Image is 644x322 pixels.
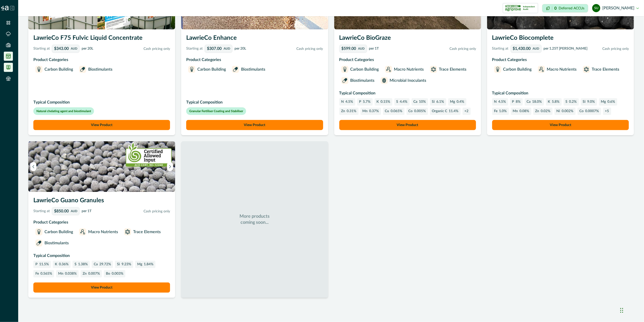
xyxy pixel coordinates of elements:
[505,4,521,12] img: certification logo
[88,271,100,276] p: 0.007%
[369,109,379,114] p: 0.37%
[189,109,243,113] p: Granular Fertiliser Coating and Stabiliser
[71,47,77,50] p: AUD
[503,66,532,72] p: Carbon Building
[358,47,365,50] p: AUD
[341,109,345,114] p: Zn
[33,120,170,130] button: View Product
[33,57,170,63] p: Product Categories
[339,90,476,96] p: Typical Composition
[592,2,639,14] button: stuart upton[PERSON_NAME]
[346,99,353,105] p: 4.5%
[59,262,68,267] p: 0.36%
[99,262,111,267] p: 29.72%
[339,57,476,63] p: Product Categories
[106,271,110,276] p: Bo
[186,120,323,130] button: View Product
[499,109,507,114] p: 1.0%
[125,229,130,234] img: Trace Elements
[437,99,444,105] p: 6.1%
[492,90,629,96] p: Typical Composition
[189,67,194,72] img: Carbon Building
[533,47,539,50] p: AUD
[339,120,476,130] button: View Product
[414,99,418,105] p: Ca
[342,47,356,51] p: $599.00
[33,219,170,225] p: Product Categories
[450,99,455,105] p: Mg
[33,46,50,51] p: Starting at
[527,99,531,105] p: Ca
[592,66,619,72] p: Trace Elements
[82,209,91,214] p: per 1T
[532,99,542,105] p: 18.0%
[33,209,50,214] p: Starting at
[494,99,497,105] p: N
[523,6,536,11] p: Independent Audit
[432,99,435,105] p: Si
[400,99,408,105] p: 4.4%
[432,109,447,114] p: Organic C
[240,213,270,226] p: More products coming soon...
[513,109,518,114] p: Mn
[36,229,41,234] img: Carbon Building
[44,229,73,235] p: Carbon Building
[494,109,498,114] p: Fe
[54,209,69,213] p: $850.00
[54,47,69,51] p: $343.00
[386,67,391,72] img: Macro Nutrients
[409,109,413,114] p: Co
[605,109,609,114] p: + 5
[385,109,389,114] p: Cu
[465,109,469,114] p: + 2
[44,240,69,246] p: Biostimulants
[93,209,170,214] p: Cash pricing only
[492,120,629,130] button: View Product
[608,99,615,105] p: 0.6%
[391,109,402,114] p: 0.065%
[39,262,49,267] p: 11.5%
[580,109,584,114] p: Co
[396,99,398,105] p: S
[492,57,629,63] p: Product Categories
[541,109,551,114] p: 0.02%
[495,67,500,72] img: Carbon Building
[186,33,323,45] h3: LawrieCo Enhance
[585,109,599,114] p: 0.0007%
[133,229,161,235] p: Trace Elements
[78,262,88,267] p: 1.38%
[548,99,551,105] p: K
[83,271,87,276] p: Zn
[394,66,424,72] p: Macro Nutrients
[414,109,426,114] p: 0.005%
[419,99,426,105] p: 10%
[350,77,375,84] p: Biostimulants
[342,78,347,83] img: Biostimulants
[449,109,459,114] p: 11.4%
[382,78,387,83] img: Microbial Inoculants
[95,46,170,52] p: Cash pricing only
[94,262,98,267] p: Ca
[33,283,170,293] a: View Product
[584,67,589,72] img: Trace Elements
[601,99,606,105] p: Mg
[88,66,112,72] p: Biostimulants
[186,46,203,51] p: Starting at
[224,47,230,50] p: AUD
[390,77,426,84] p: Microbial Inoculants
[583,99,586,105] p: Si
[547,66,577,72] p: Macro Nutrients
[1,6,9,10] img: Logo
[513,47,531,51] p: $1,430.00
[552,99,560,105] p: 5.8%
[241,66,265,72] p: Biostimulants
[381,46,476,52] p: Cash pricing only
[248,46,323,52] p: Cash pricing only
[36,67,41,72] img: Carbon Building
[350,66,379,72] p: Carbon Building
[186,57,323,63] p: Product Categories
[620,303,623,318] div: Drag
